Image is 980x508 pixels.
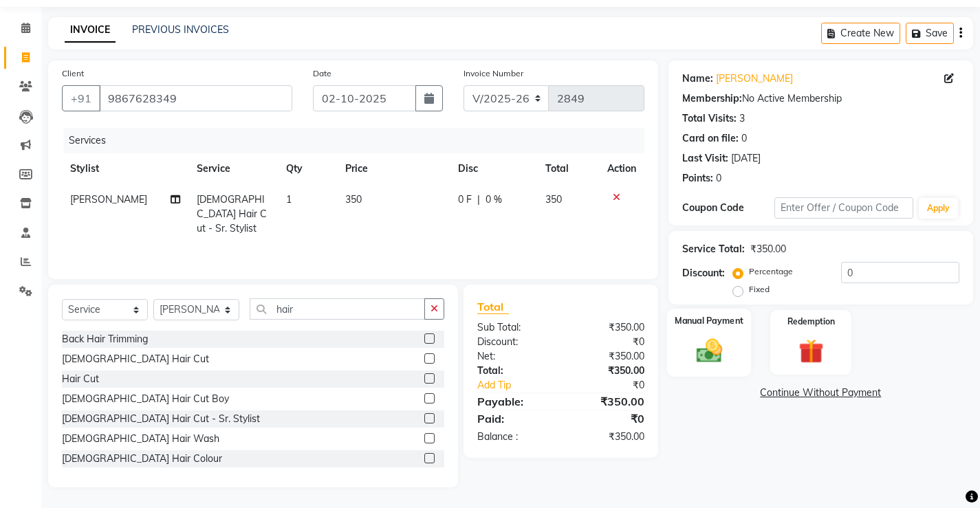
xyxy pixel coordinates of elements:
div: ₹350.00 [560,320,654,335]
div: Back Hair Trimming [62,332,148,346]
label: Client [62,67,84,80]
div: [DEMOGRAPHIC_DATA] Hair Colour [62,452,222,466]
a: INVOICE [65,18,116,43]
button: Apply [919,198,958,219]
div: Sub Total: [467,320,560,335]
a: Continue Without Payment [671,386,970,400]
div: Paid: [467,410,560,427]
div: ₹0 [560,410,654,427]
div: ₹350.00 [560,430,654,444]
th: Price [337,153,449,184]
div: ₹350.00 [750,242,786,256]
div: [DEMOGRAPHIC_DATA] Hair Wash [62,432,219,446]
th: Total [537,153,598,184]
div: Discount: [467,335,560,349]
div: Card on file: [682,131,739,146]
label: Manual Payment [675,314,743,327]
img: _gift.svg [791,336,831,367]
span: | [477,192,480,207]
label: Fixed [749,283,770,296]
th: Action [599,153,644,184]
img: _cash.svg [688,335,730,365]
div: 0 [741,131,747,146]
label: Percentage [749,265,793,278]
span: [DEMOGRAPHIC_DATA] Hair Cut - Sr. Stylist [197,193,267,234]
button: +91 [62,85,100,111]
div: [DEMOGRAPHIC_DATA] Hair Cut [62,352,209,366]
span: Total [477,300,509,314]
div: ₹350.00 [560,349,654,364]
div: Total: [467,364,560,378]
input: Enter Offer / Coupon Code [774,197,913,219]
div: No Active Membership [682,91,959,106]
button: Create New [821,23,900,44]
div: [DEMOGRAPHIC_DATA] Hair Cut - Sr. Stylist [62,412,260,426]
div: Last Visit: [682,151,728,166]
a: PREVIOUS INVOICES [132,23,229,36]
input: Search by Name/Mobile/Email/Code [99,85,292,111]
div: Coupon Code [682,201,774,215]
div: Name: [682,71,713,86]
span: 350 [345,193,362,206]
span: 1 [286,193,292,206]
div: Hair Cut [62,372,99,386]
div: Total Visits: [682,111,737,126]
div: Points: [682,171,713,186]
label: Redemption [787,316,835,328]
th: Stylist [62,153,188,184]
span: [PERSON_NAME] [70,193,147,206]
a: [PERSON_NAME] [716,71,793,86]
div: Services [63,128,655,153]
div: Discount: [682,266,725,280]
th: Disc [450,153,538,184]
span: 0 % [486,192,502,207]
th: Service [188,153,278,184]
label: Invoice Number [464,67,523,80]
div: 0 [716,171,721,186]
div: Payable: [467,393,560,410]
th: Qty [278,153,338,184]
div: Balance : [467,430,560,444]
div: [DATE] [731,151,761,166]
span: 0 F [458,192,472,207]
button: Save [906,23,954,44]
span: 350 [545,193,562,206]
div: ₹0 [576,378,655,393]
label: Date [313,67,331,80]
div: 3 [739,111,745,126]
div: ₹350.00 [560,393,654,410]
div: Net: [467,349,560,364]
input: Search or Scan [250,298,425,320]
div: [DEMOGRAPHIC_DATA] Hair Cut Boy [62,392,229,406]
div: ₹350.00 [560,364,654,378]
div: Service Total: [682,242,745,256]
a: Add Tip [467,378,576,393]
div: Membership: [682,91,742,106]
div: ₹0 [560,335,654,349]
